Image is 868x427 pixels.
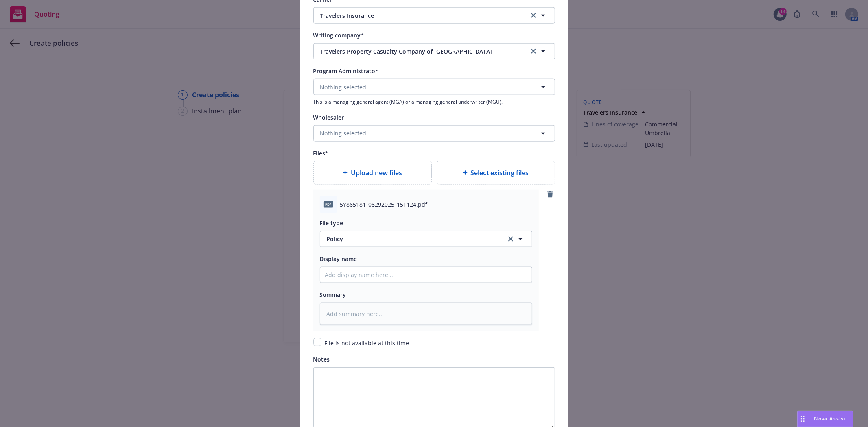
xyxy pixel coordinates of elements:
[545,190,555,199] a: remove
[340,200,428,209] span: 5Y865181_08292025_151124.pdf
[313,79,555,95] button: Nothing selected
[320,231,532,247] button: Policyclear selection
[313,43,555,59] button: Travelers Property Casualty Company of [GEOGRAPHIC_DATA]clear selection
[320,219,343,227] span: File type
[313,355,330,363] span: Notes
[798,411,808,427] div: Drag to move
[327,235,497,243] span: Policy
[320,47,516,56] span: Travelers Property Casualty Company of [GEOGRAPHIC_DATA]
[529,11,538,20] a: clear selection
[320,267,532,283] input: Add display name here...
[320,11,516,20] span: Travelers Insurance
[814,415,846,422] span: Nova Assist
[529,46,538,56] a: clear selection
[313,31,364,39] span: Writing company*
[313,7,555,24] button: Travelers Insuranceclear selection
[325,339,409,347] span: File is not available at this time
[506,234,516,244] a: clear selection
[320,255,357,263] span: Display name
[313,161,432,185] div: Upload new files
[320,291,346,298] span: Summary
[320,129,367,137] span: Nothing selected
[313,125,555,142] button: Nothing selected
[320,83,367,91] span: Nothing selected
[313,98,555,105] span: This is a managing general agent (MGA) or a managing general underwriter (MGU).
[313,113,344,121] span: Wholesaler
[313,149,329,157] span: Files*
[797,411,853,427] button: Nova Assist
[313,67,378,75] span: Program Administrator
[324,201,333,207] span: pdf
[471,168,529,178] span: Select existing files
[351,168,402,178] span: Upload new files
[437,161,555,185] div: Select existing files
